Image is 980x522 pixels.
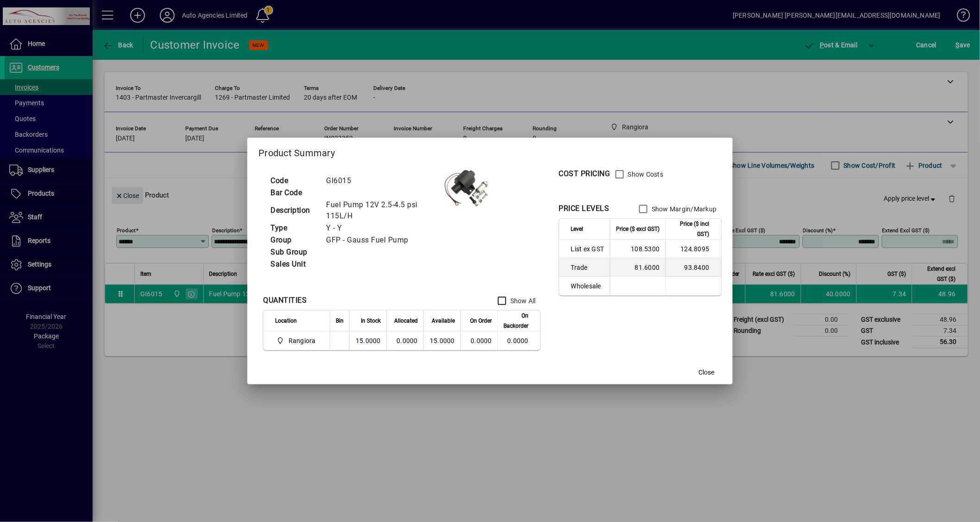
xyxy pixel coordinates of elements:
h2: Product Summary [247,138,732,165]
span: Rangiora [275,335,320,346]
td: Sub Group [266,246,321,258]
span: On Order [470,316,492,326]
span: 0.0000 [471,337,492,344]
div: COST PRICING [559,168,610,179]
td: 0.0000 [386,331,423,350]
div: PRICE LEVELS [559,203,609,214]
span: Location [275,316,297,326]
td: 124.8095 [666,240,721,258]
span: In Stock [361,316,381,326]
button: Close [692,364,722,381]
span: Price ($ excl GST) [616,224,660,234]
label: Show Margin/Markup [650,204,717,214]
label: Show All [509,296,536,306]
span: List ex GST [571,244,604,254]
span: Level [571,224,584,234]
span: Bin [336,316,344,326]
td: Fuel Pump 12V 2.5-4.5 psi 115L/H [321,199,444,222]
td: Sales Unit [266,258,321,270]
td: GI6015 [321,175,444,187]
span: On Backorder [503,311,528,331]
td: Group [266,234,321,246]
td: Y - Y [321,222,444,234]
span: Allocated [394,316,418,326]
td: Description [266,199,321,222]
td: 15.0000 [423,331,460,350]
span: Close [699,368,715,377]
td: Type [266,222,321,234]
span: Rangiora [289,336,316,345]
span: Trade [571,263,604,272]
span: Available [432,316,455,326]
span: Price ($ incl GST) [672,219,710,239]
td: 93.8400 [666,258,721,277]
div: QUANTITIES [263,295,307,306]
label: Show Costs [626,170,664,179]
td: 15.0000 [349,331,386,350]
img: contain [444,165,490,211]
td: 0.0000 [497,331,540,350]
td: GFP - Gauss Fuel Pump [321,234,444,246]
td: 81.6000 [610,258,666,277]
td: 108.5300 [610,240,666,258]
td: Code [266,175,321,187]
td: Bar Code [266,187,321,199]
span: Wholesale [571,281,604,291]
